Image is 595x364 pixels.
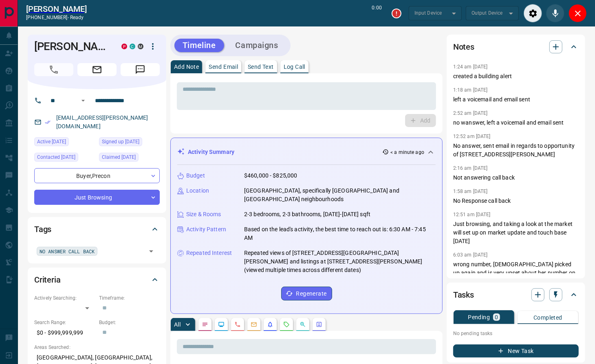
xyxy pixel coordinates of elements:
p: Size & Rooms [186,210,221,219]
p: Based on the lead's activity, the best time to reach out is: 6:30 AM - 7:45 AM [244,225,436,242]
div: Notes [453,37,579,57]
p: < a minute ago [390,149,424,156]
p: Actively Searching: [34,294,95,302]
p: Log Call [284,64,305,70]
div: property.ca [121,44,127,49]
div: Tasks [453,285,579,305]
svg: Requests [283,321,290,328]
p: Completed [533,315,562,320]
div: Buyer , Precon [34,168,160,183]
button: Regenerate [281,287,332,300]
div: Thu Jul 10 2025 [34,153,95,164]
div: Activity Summary< a minute ago [177,145,436,160]
p: Repeated views of [STREET_ADDRESS][GEOGRAPHIC_DATA][PERSON_NAME] and listings at [STREET_ADDRESS]... [244,249,436,274]
p: Just browsing, and taking a look at the market will set up on market update and touch base [DATE] [453,220,579,246]
p: wrong number, [DEMOGRAPHIC_DATA] picked up again and is very upset about her number on [DOMAIN_NA... [453,260,579,320]
button: Open [145,246,157,257]
button: Open [78,96,88,105]
p: Pending [468,314,490,320]
p: Add Note [174,64,199,70]
span: ready [70,15,84,20]
span: Call [34,63,73,76]
h2: Notes [453,40,474,53]
p: Search Range: [34,319,95,326]
h2: Tags [34,223,51,236]
span: Active [DATE] [37,138,66,146]
h2: Tasks [453,288,474,301]
p: 12:52 am [DATE] [453,134,491,139]
div: Sat Mar 26 2016 [99,137,160,149]
div: Just Browsing [34,190,160,205]
svg: Emails [251,321,257,328]
p: Activity Summary [188,148,234,156]
p: 12:51 am [DATE] [453,212,491,217]
div: Tags [34,219,160,239]
p: created a building alert [453,72,579,81]
svg: Lead Browsing Activity [218,321,225,328]
p: left a voicemail and email sent [453,95,579,104]
p: No answer, sent email in regards to opportunity of [STREET_ADDRESS][PERSON_NAME] [453,142,579,159]
p: [PHONE_NUMBER] - [26,14,87,21]
p: No Response call back [453,197,579,205]
p: no wanswer, left a voicemail and email sent [453,118,579,127]
p: $0 - $999,999,999 [34,326,95,340]
span: Message [121,63,160,76]
h2: Criteria [34,273,61,286]
h1: [PERSON_NAME] [34,40,109,53]
div: Close [569,4,587,22]
p: Not answering call back [453,173,579,182]
p: Send Text [248,64,274,70]
span: Email [77,63,117,76]
svg: Notes [202,321,208,328]
p: Timeframe: [99,294,160,302]
svg: Opportunities [300,321,306,328]
p: No pending tasks [453,327,579,340]
span: Claimed [DATE] [102,153,136,161]
svg: Email Verified [45,119,51,125]
svg: Agent Actions [316,321,322,328]
p: Repeated Interest [186,249,232,257]
a: [EMAIL_ADDRESS][PERSON_NAME][DOMAIN_NAME] [56,114,148,129]
a: [PERSON_NAME] [26,4,87,14]
div: Criteria [34,270,160,289]
p: 2:52 am [DATE] [453,110,488,116]
button: Timeline [174,39,224,52]
p: 2:16 am [DATE] [453,165,488,171]
svg: Listing Alerts [267,321,273,328]
p: 2-3 bedrooms, 2-3 bathrooms, [DATE]-[DATE] sqft [244,210,370,219]
div: Sun Oct 12 2025 [34,137,95,149]
p: Areas Searched: [34,344,160,351]
p: [GEOGRAPHIC_DATA], specifically [GEOGRAPHIC_DATA] and [GEOGRAPHIC_DATA] neighbourhoods [244,186,436,204]
p: 6:03 am [DATE] [453,252,488,258]
p: Send Email [209,64,238,70]
span: Signed up [DATE] [102,138,139,146]
span: Contacted [DATE] [37,153,75,161]
p: 1:24 am [DATE] [453,64,488,70]
button: Campaigns [227,39,286,52]
p: 1:18 am [DATE] [453,87,488,93]
div: mrloft.ca [138,44,143,49]
p: Activity Pattern [186,225,226,234]
p: 0:00 [372,4,382,22]
div: Audio Settings [524,4,542,22]
p: 1:58 am [DATE] [453,189,488,194]
div: Wed Dec 22 2021 [99,153,160,164]
svg: Calls [234,321,241,328]
span: NO ANSWER CALL BACK [40,247,95,255]
p: 0 [495,314,498,320]
p: Location [186,186,209,195]
p: $460,000 - $825,000 [244,171,297,180]
p: Budget: [99,319,160,326]
p: Budget [186,171,205,180]
div: Mute [546,4,564,22]
button: New Task [453,344,579,357]
p: All [174,322,181,327]
div: condos.ca [130,44,135,49]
